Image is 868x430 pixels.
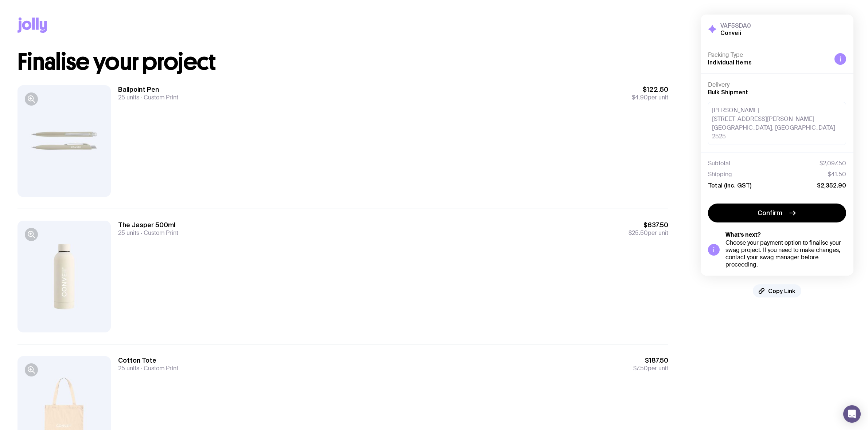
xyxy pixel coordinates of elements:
h4: Delivery [708,81,846,88]
button: Copy Link [753,284,801,297]
div: Open Intercom Messenger [843,405,861,423]
span: $7.50 [633,364,648,372]
button: Confirm [708,204,846,222]
span: per unit [628,229,668,237]
span: 25 units [118,229,139,237]
span: Individual Items [708,59,752,66]
span: $637.50 [628,221,668,229]
span: Confirm [758,209,782,217]
span: $41.50 [828,171,846,178]
span: Custom Print [139,94,178,101]
h1: Finalise your project [17,50,668,74]
h3: VAF5SDA0 [720,22,751,29]
span: Bulk Shipment [708,89,748,95]
span: Shipping [708,171,732,178]
span: per unit [632,94,668,101]
span: $25.50 [628,229,648,237]
span: $2,352.90 [817,182,846,189]
span: 25 units [118,364,139,372]
span: $187.50 [633,356,668,365]
span: per unit [633,365,668,372]
h3: Ballpoint Pen [118,85,178,94]
span: Total (inc. GST) [708,182,751,189]
h5: What’s next? [725,231,846,238]
h4: Packing Type [708,51,829,59]
span: $4.90 [632,94,648,101]
span: $2,097.50 [820,160,846,167]
span: $122.50 [632,85,668,94]
h3: The Jasper 500ml [118,221,178,229]
div: Choose your payment option to finalise your swag project. If you need to make changes, contact yo... [725,239,846,268]
span: Copy Link [768,287,795,295]
span: Custom Print [139,364,178,372]
div: [PERSON_NAME] [STREET_ADDRESS][PERSON_NAME] [GEOGRAPHIC_DATA], [GEOGRAPHIC_DATA] 2525 [708,102,846,145]
h3: Cotton Tote [118,356,178,365]
h2: Conveii [720,29,751,36]
span: Custom Print [139,229,178,237]
span: 25 units [118,94,139,101]
span: Subtotal [708,160,730,167]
